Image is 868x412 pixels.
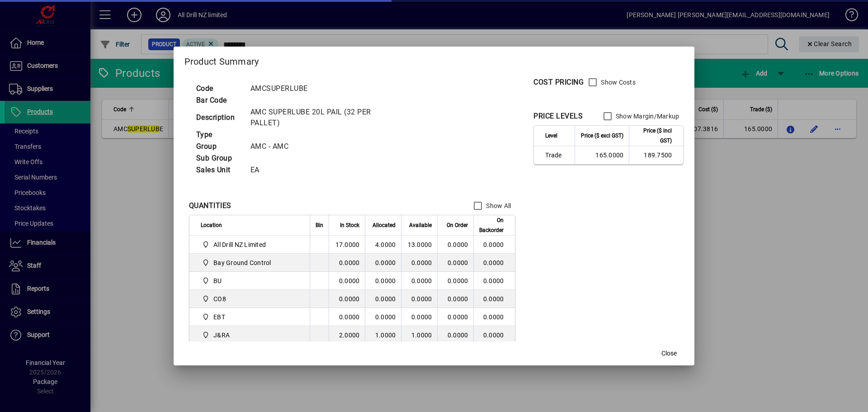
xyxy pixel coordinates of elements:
td: 0.0000 [329,290,365,308]
button: Close [655,346,684,362]
td: Sub Group [192,152,246,164]
h2: Product Summary [174,47,695,73]
td: 0.0000 [473,308,515,326]
span: Price ($ incl GST) [635,126,672,146]
span: Available [409,220,432,230]
td: 0.0000 [365,272,401,290]
td: Group [192,141,246,152]
span: 0.0000 [448,331,468,339]
td: 0.0000 [401,290,437,308]
span: Bin [316,220,323,230]
span: Location [201,220,222,230]
td: AMC - AMC [246,141,410,152]
td: 1.0000 [401,326,437,344]
td: 0.0000 [365,308,401,326]
div: PRICE LEVELS [533,111,583,122]
label: Show All [484,201,511,210]
td: 0.0000 [473,290,515,308]
span: Allocated [373,220,396,230]
span: Price ($ excl GST) [581,131,623,141]
span: 0.0000 [448,295,468,303]
div: QUANTITIES [189,200,231,211]
td: 0.0000 [473,326,515,344]
span: BU [213,276,222,285]
td: 165.0000 [575,146,629,164]
label: Show Costs [599,78,636,87]
span: CO8 [201,294,300,304]
span: Bay Ground Control [213,258,271,267]
span: In Stock [340,220,359,230]
span: 0.0000 [448,277,468,284]
td: 0.0000 [401,272,437,290]
span: 0.0000 [448,259,468,266]
td: 13.0000 [401,236,437,254]
span: J&RA [201,330,300,341]
span: Level [545,131,557,141]
td: 1.0000 [365,326,401,344]
td: AMC SUPERLUBE 20L PAIL (32 PER PALLET) [246,106,410,129]
td: 0.0000 [473,272,515,290]
span: On Backorder [479,215,504,235]
td: 0.0000 [365,290,401,308]
td: AMCSUPERLUBE [246,83,410,95]
span: Close [661,349,677,358]
td: Description [192,106,246,129]
span: J&RA [213,331,230,340]
span: All Drill NZ Limited [201,239,300,250]
div: COST PRICING [533,77,584,88]
span: Bay Ground Control [201,257,300,268]
td: 189.7500 [629,146,683,164]
td: 0.0000 [329,308,365,326]
td: 17.0000 [329,236,365,254]
span: CO8 [213,294,226,303]
td: Sales Unit [192,164,246,176]
label: Show Margin/Markup [614,112,679,121]
td: Code [192,83,246,95]
td: 0.0000 [473,236,515,254]
td: 0.0000 [473,254,515,272]
span: BU [201,275,300,286]
td: Bar Code [192,95,246,106]
span: EBT [201,312,300,322]
td: 0.0000 [365,254,401,272]
td: EA [246,164,410,176]
td: 0.0000 [329,254,365,272]
td: 2.0000 [329,326,365,344]
td: 0.0000 [401,254,437,272]
td: 0.0000 [401,308,437,326]
span: 0.0000 [448,241,468,248]
span: 0.0000 [448,313,468,321]
td: 4.0000 [365,236,401,254]
td: Type [192,129,246,141]
span: Trade [545,151,569,160]
span: EBT [213,313,225,322]
td: 0.0000 [329,272,365,290]
span: All Drill NZ Limited [213,240,266,249]
span: On Order [447,220,468,230]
